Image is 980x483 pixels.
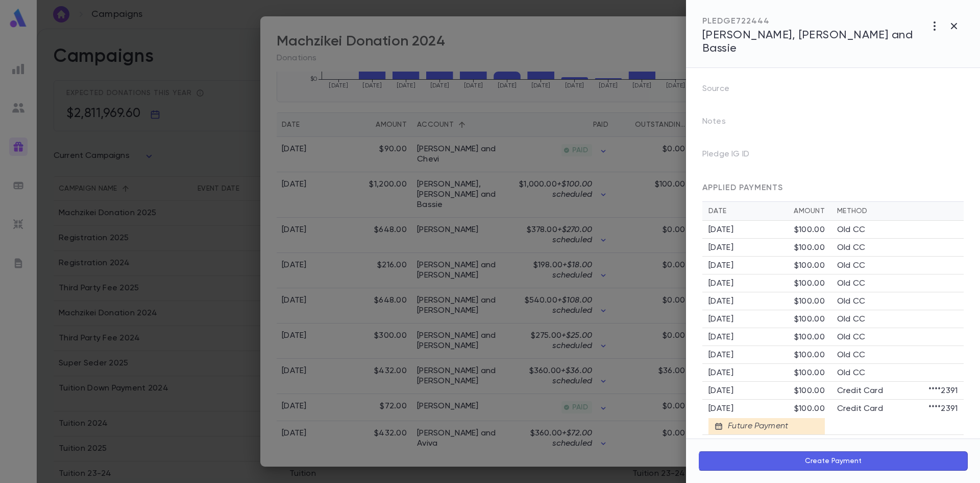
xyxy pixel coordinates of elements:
[837,314,865,325] p: Old CC
[702,146,766,167] p: Pledge IG ID
[723,421,788,431] div: Future Payment
[837,332,865,342] p: Old CC
[794,332,825,342] div: $100.00
[708,350,794,360] div: [DATE]
[794,243,825,253] div: $100.00
[708,404,794,414] div: [DATE]
[837,279,865,289] p: Old CC
[794,261,825,271] div: $100.00
[702,184,783,192] span: APPLIED PAYMENTS
[794,386,825,396] div: $100.00
[794,279,825,289] div: $100.00
[702,30,913,54] span: [PERSON_NAME], [PERSON_NAME] and Bassie
[794,314,825,325] div: $100.00
[708,368,794,378] div: [DATE]
[708,314,794,325] div: [DATE]
[837,225,865,235] p: Old CC
[794,207,825,215] div: Amount
[708,225,794,235] div: [DATE]
[831,202,964,221] th: Method
[708,279,794,289] div: [DATE]
[794,296,825,307] div: $100.00
[837,368,865,378] p: Old CC
[837,404,883,414] p: Credit Card
[837,350,865,360] p: Old CC
[794,404,825,414] div: $100.00
[708,207,794,215] div: Date
[837,243,865,253] p: Old CC
[698,451,968,471] button: Create Payment
[794,350,825,360] div: $100.00
[702,16,925,27] div: PLEDGE 722444
[708,332,794,342] div: [DATE]
[837,386,883,396] p: Credit Card
[837,296,865,307] p: Old CC
[708,261,794,271] div: [DATE]
[708,386,794,396] div: [DATE]
[794,225,825,235] div: $100.00
[708,296,794,307] div: [DATE]
[702,81,746,101] p: Source
[794,368,825,378] div: $100.00
[702,113,742,134] p: Notes
[708,243,794,253] div: [DATE]
[837,261,865,271] p: Old CC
